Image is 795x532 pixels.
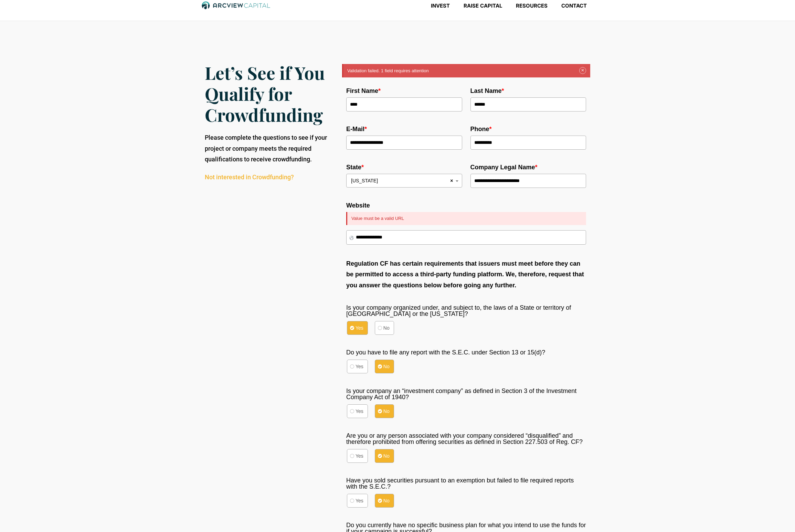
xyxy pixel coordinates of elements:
[351,178,378,183] span: [US_STATE]
[450,176,453,185] span: Remove all items
[457,2,509,9] a: Raise Capital
[509,2,554,9] a: Resources
[424,2,457,9] a: Invest
[375,449,394,463] label: No
[347,67,576,74] p: Validation failed. 1 field requires attention
[347,321,368,335] label: Yes
[346,349,586,355] label: Do you have to file any report with the S.E.C. under Section 13 or 15(d)?
[205,62,335,125] h3: Let’s See if You Qualify for Crowdfunding
[346,164,462,170] label: State
[346,202,586,209] label: Website
[205,132,335,165] p: Please complete the questions to see if your project or company meets the required qualifications...
[375,360,394,373] label: No
[346,258,586,291] p: Regulation CF has certain requirements that issuers must meet before they can be permitted to acc...
[346,388,586,400] label: Is your company an “investment company” as defined in Section 3 of the Investment Company Act of ...
[205,173,294,181] a: Not interested in Crowdfunding?
[347,449,368,463] label: Yes
[351,215,582,222] p: Value must be a valid URL
[375,321,394,335] label: No
[347,404,368,418] label: Yes
[346,433,586,445] label: Are you or any person associated with your company considered “disqualified” and therefore prohib...
[346,126,462,132] label: E-Mail
[470,88,586,94] label: Last Name
[347,360,368,373] label: Yes
[347,494,368,508] label: Yes
[348,176,460,185] span: Delaware
[554,2,594,9] a: Contact
[346,477,586,490] label: Have you sold securities pursuant to an exemption but failed to file required reports with the S....
[346,88,462,94] label: First Name
[470,164,586,170] label: Company Legal Name
[375,404,394,418] label: No
[346,305,586,317] label: Is your company organized under, and subject to, the laws of a State or territory of [GEOGRAPHIC_...
[375,494,394,508] label: No
[346,174,462,188] span: Delaware
[470,126,586,132] label: Phone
